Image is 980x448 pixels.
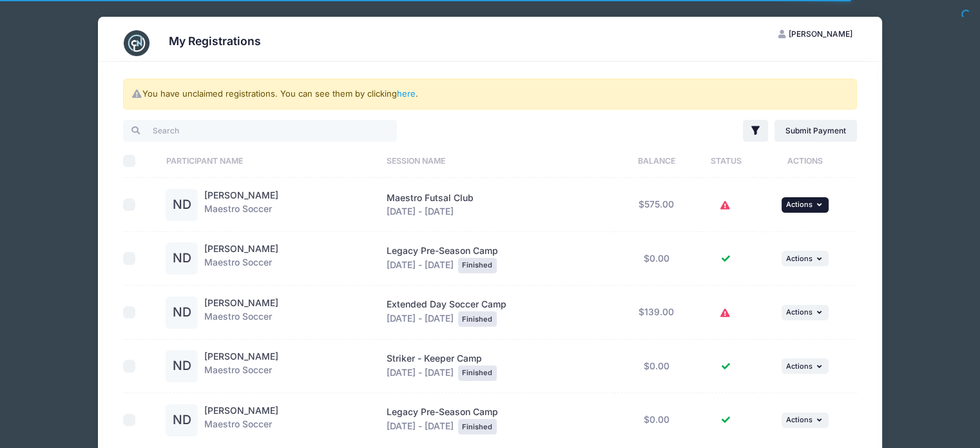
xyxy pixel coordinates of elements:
[458,311,497,327] div: Finished
[387,298,608,327] div: [DATE] - [DATE]
[166,404,198,436] div: ND
[458,419,497,434] div: Finished
[123,144,160,178] th: Select All
[166,307,198,318] a: ND
[614,286,698,340] td: $139.00
[387,405,608,434] div: [DATE] - [DATE]
[166,350,198,382] div: ND
[166,415,198,426] a: ND
[614,144,698,178] th: Balance: activate to sort column ascending
[782,305,828,320] button: Actions
[786,362,812,371] span: Actions
[782,251,828,266] button: Actions
[204,190,278,200] a: [PERSON_NAME]
[380,144,613,178] th: Session Name: activate to sort column ascending
[387,191,608,219] div: [DATE] - [DATE]
[166,200,198,211] a: ND
[166,253,198,264] a: ND
[458,365,497,381] div: Finished
[397,88,416,99] a: here
[614,178,698,232] td: $575.00
[774,120,858,142] a: Submit Payment
[123,79,858,110] div: You have unclaimed registrations. You can see them by clicking .
[204,189,278,221] div: Maestro Soccer
[160,144,381,178] th: Participant Name: activate to sort column ascending
[204,350,278,382] div: Maestro Soccer
[698,144,753,178] th: Status: activate to sort column ascending
[458,258,497,273] div: Finished
[166,242,198,275] div: ND
[786,307,812,317] span: Actions
[204,351,278,362] a: [PERSON_NAME]
[166,361,198,372] a: ND
[614,393,698,447] td: $0.00
[387,244,608,273] div: [DATE] - [DATE]
[767,23,863,45] button: [PERSON_NAME]
[169,34,261,48] h3: My Registrations
[753,144,858,178] th: Actions: activate to sort column ascending
[786,200,812,209] span: Actions
[614,232,698,286] td: $0.00
[204,242,278,275] div: Maestro Soccer
[166,297,198,329] div: ND
[166,189,198,221] div: ND
[387,353,482,364] span: Striker - Keeper Camp
[124,30,149,56] img: CampNetwork
[204,404,278,436] div: Maestro Soccer
[123,120,397,142] input: Search
[204,297,278,308] a: [PERSON_NAME]
[782,197,828,213] button: Actions
[782,413,828,428] button: Actions
[786,254,812,263] span: Actions
[789,29,852,39] span: [PERSON_NAME]
[387,352,608,381] div: [DATE] - [DATE]
[387,245,498,256] span: Legacy Pre-Season Camp
[204,243,278,254] a: [PERSON_NAME]
[614,340,698,394] td: $0.00
[204,405,278,416] a: [PERSON_NAME]
[387,406,498,417] span: Legacy Pre-Season Camp
[786,415,812,424] span: Actions
[387,298,506,309] span: Extended Day Soccer Camp
[387,192,474,203] span: Maestro Futsal Club
[782,358,828,374] button: Actions
[204,297,278,329] div: Maestro Soccer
